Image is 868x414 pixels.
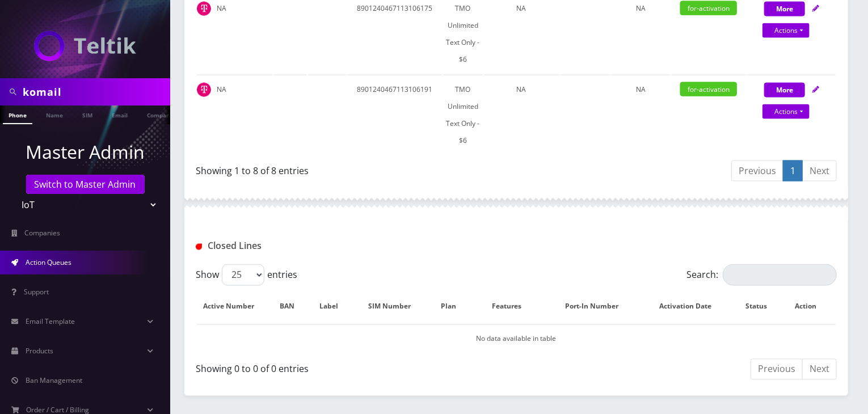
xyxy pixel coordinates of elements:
[313,290,356,323] th: Label: activate to sort column ascending
[196,241,398,252] h1: Closed Lines
[26,257,71,267] span: Action Queues
[636,3,646,13] span: NA
[645,290,737,323] th: Activation Date: activate to sort column ascending
[197,75,272,155] td: NA
[26,346,53,356] span: Products
[196,244,202,250] img: Closed Lines
[23,81,167,103] input: Search in Company
[764,2,805,16] button: More
[106,105,133,123] a: Email
[551,290,644,323] th: Port-In Number: activate to sort column ascending
[357,290,434,323] th: SIM Number: activate to sort column ascending
[197,83,211,97] img: t_img.png
[686,264,837,286] label: Search:
[762,23,810,38] a: Actions
[680,82,737,96] span: for-activation
[40,105,69,123] a: Name
[802,359,837,380] a: Next
[751,359,803,380] a: Previous
[739,290,786,323] th: Status: activate to sort column ascending
[197,2,211,16] img: t_img.png
[25,228,61,238] span: Companies
[197,324,836,353] td: No data available in table
[222,264,264,286] select: Showentries
[435,290,473,323] th: Plan: activate to sort column ascending
[731,160,783,181] a: Previous
[26,316,75,326] span: Email Template
[34,31,136,61] img: IoT
[3,105,32,124] a: Phone
[77,105,98,123] a: SIM
[196,264,297,286] label: Show entries
[273,290,311,323] th: BAN: activate to sort column ascending
[636,85,646,94] span: NA
[26,175,145,194] a: Switch to Master Admin
[443,75,482,155] td: TMO Unlimited Text Only - $6
[475,290,550,323] th: Features: activate to sort column ascending
[802,160,837,181] a: Next
[347,75,442,155] td: 8901240467113106191
[762,104,810,119] a: Actions
[723,264,837,286] input: Search:
[26,375,82,385] span: Ban Management
[197,290,272,323] th: Active Number: activate to sort column descending
[764,83,805,98] button: More
[196,159,508,178] div: Showing 1 to 8 of 8 entries
[196,358,508,376] div: Showing 0 to 0 of 0 entries
[141,105,179,123] a: Company
[783,160,803,181] a: 1
[484,75,559,155] td: NA
[787,290,836,323] th: Action : activate to sort column ascending
[24,287,49,297] span: Support
[680,1,737,15] span: for-activation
